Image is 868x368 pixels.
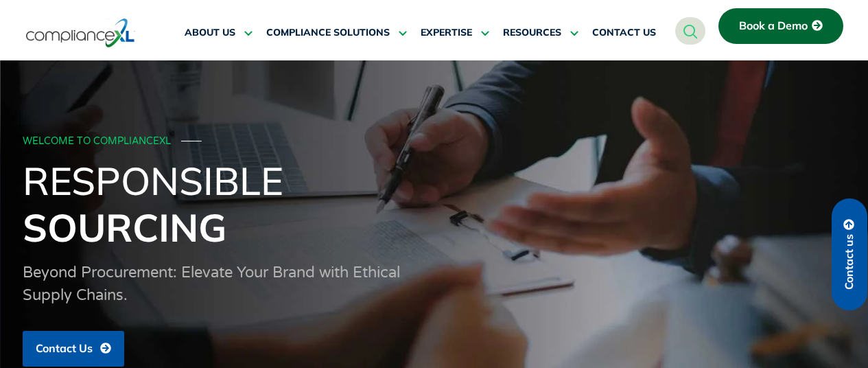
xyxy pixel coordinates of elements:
[23,136,842,148] div: WELCOME TO COMPLIANCEXL
[503,27,561,39] span: RESOURCES
[185,16,253,49] a: ABOUT US
[843,234,856,290] span: Contact us
[592,16,656,49] a: CONTACT US
[26,17,135,49] img: logo-one.svg
[503,16,578,49] a: RESOURCES
[185,27,235,39] span: ABOUT US
[23,264,400,304] span: Beyond Procurement: Elevate Your Brand with Ethical Supply Chains.
[23,157,846,251] h1: Responsible
[23,331,124,367] a: Contact Us
[421,27,472,39] span: EXPERTISE
[266,16,407,49] a: COMPLIANCE SOLUTIONS
[181,135,202,147] span: ───
[592,27,656,39] span: CONTACT US
[832,198,867,310] a: Contact us
[421,16,489,49] a: EXPERTISE
[266,27,390,39] span: COMPLIANCE SOLUTIONS
[675,17,705,45] a: navsearch-button
[739,20,808,32] span: Book a Demo
[36,343,93,355] span: Contact Us
[23,203,226,251] span: Sourcing
[718,8,843,44] a: Book a Demo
